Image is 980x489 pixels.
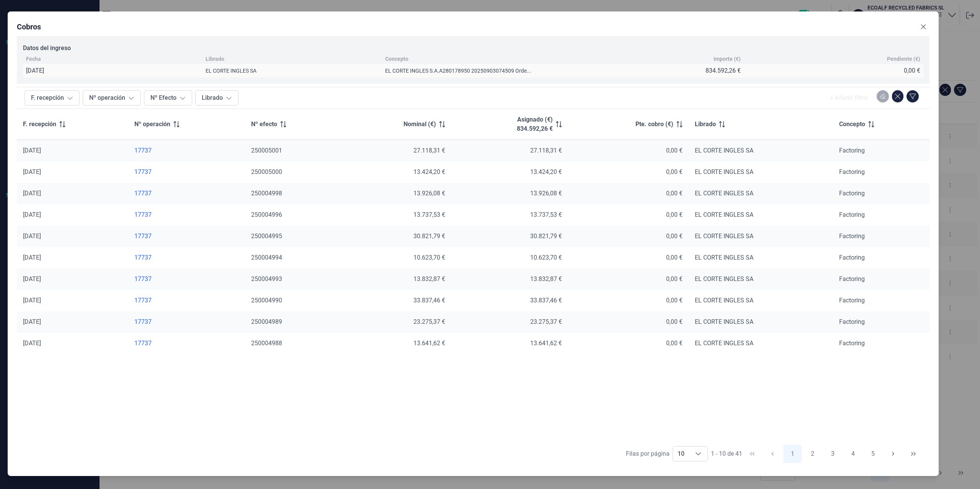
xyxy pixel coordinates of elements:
div: 13.926,08 € [457,190,562,197]
div: 23.275,37 € [457,318,562,326]
div: 0,00 € [574,275,683,283]
span: 250005001 [251,147,282,154]
span: 250004989 [251,318,282,325]
span: 250004996 [251,211,282,218]
div: 13.737,53 € [457,211,562,219]
span: 250004995 [251,232,282,240]
span: 250005000 [251,168,282,175]
div: [DATE] [26,67,44,75]
span: Nominal (€) [403,120,436,129]
div: EL CORTE INGLES SA [695,190,826,197]
div: [DATE] [23,254,122,262]
div: 13.424,20 € [348,168,445,176]
span: EL CORTE INGLES S.A.A280178950 20250903074509 Orde... [385,68,531,74]
div: [DATE] [23,232,122,240]
div: [DATE] [23,147,122,154]
div: 13.424,20 € [457,168,562,176]
div: 30.821,79 € [348,232,445,240]
div: 0,00 € [574,211,683,219]
div: EL CORTE INGLES SA [695,340,826,347]
div: 17737 [134,318,239,326]
button: Close [917,21,929,33]
a: 17737 [134,297,239,304]
span: 1 - 10 de 41 [711,451,742,457]
div: 0,00 € [574,254,683,262]
div: Datos del ingreso [23,42,923,54]
span: Factoring [839,318,865,325]
div: EL CORTE INGLES SA [695,232,826,240]
div: 0,00 € [574,190,683,197]
div: EL CORTE INGLES SA [695,318,826,326]
span: Factoring [839,211,865,218]
span: 250004988 [251,340,282,347]
span: 250004998 [251,190,282,197]
div: EL CORTE INGLES SA [695,147,826,154]
p: 834.592,26 € [517,124,553,133]
a: 17737 [134,211,239,219]
span: Factoring [839,340,865,347]
div: [DATE] [23,340,122,347]
button: Page 4 [844,445,862,463]
div: [DATE] [23,211,122,219]
div: EL CORTE INGLES SA [695,275,826,283]
div: 23.275,37 € [348,318,445,326]
a: 17737 [134,340,239,347]
div: Cobros [17,21,41,32]
div: 10.623,70 € [457,254,562,262]
div: 13.641,62 € [348,340,445,347]
div: Concepto [385,56,408,62]
button: Page 2 [804,445,822,463]
span: Factoring [839,147,865,154]
a: 17737 [134,232,239,240]
div: EL CORTE INGLES SA [695,168,826,176]
a: 17737 [134,275,239,283]
div: 0,00 € [574,297,683,304]
span: 250004993 [251,275,282,283]
div: 13.737,53 € [348,211,445,219]
button: Next Page [884,445,902,463]
div: 33.837,46 € [348,297,445,304]
button: Last Page [904,445,923,463]
div: 0,00 € [574,232,683,240]
button: Nº Efecto [144,90,192,106]
div: EL CORTE INGLES SA [695,211,826,219]
a: 17737 [134,147,239,154]
a: 17737 [134,254,239,262]
span: Factoring [839,232,865,240]
a: 17737 [134,168,239,176]
div: [DATE] [23,190,122,197]
span: F. recepción [23,120,56,129]
div: EL CORTE INGLES SA [695,297,826,304]
span: Factoring [839,275,865,283]
div: 0,00 € [574,318,683,326]
span: 250004994 [251,254,282,261]
p: Asignado (€) [517,115,553,124]
span: EL CORTE INGLES SA [206,68,256,74]
button: F. recepción [24,90,80,106]
div: 13.832,87 € [457,275,562,283]
span: Nº operación [134,120,170,129]
div: Choose [689,447,707,461]
span: Pte. cobro (€) [635,120,673,129]
button: Nº operación [83,90,141,106]
span: Nº efecto [251,120,277,129]
span: Factoring [839,168,865,175]
div: [DATE] [23,275,122,283]
div: Fecha [26,56,41,62]
span: Concepto [839,120,865,129]
div: 27.118,31 € [348,147,445,154]
button: Page 5 [864,445,882,463]
div: 33.837,46 € [457,297,562,304]
button: Page 3 [823,445,842,463]
div: 13.641,62 € [457,340,562,347]
div: [DATE] [23,168,122,176]
div: Importe (€) [714,56,741,62]
div: EL CORTE INGLES SA [695,254,826,262]
div: 13.926,08 € [348,190,445,197]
